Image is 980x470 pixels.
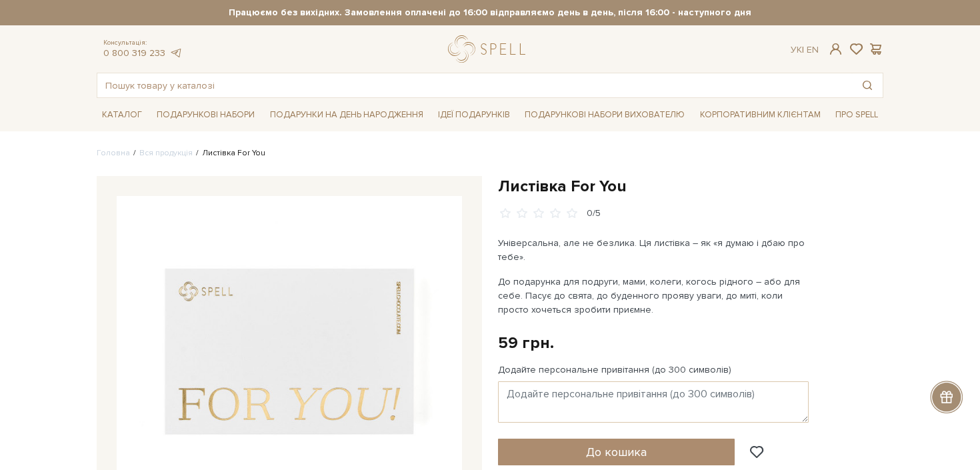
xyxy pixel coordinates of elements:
[265,105,429,125] a: Подарунки на День народження
[97,148,130,158] a: Головна
[448,35,531,63] a: logo
[151,105,260,125] a: Подарункові набори
[807,44,819,55] a: En
[169,47,182,59] a: telegram
[498,275,811,317] p: До подарунка для подруги, мами, колеги, когось рідного – або для себе. Пасує до свята, до буденно...
[103,39,182,47] span: Консультація:
[97,105,147,125] a: Каталог
[97,73,852,97] input: Пошук товару у каталозі
[498,439,735,465] button: До кошика
[193,147,265,159] li: Листівка For You
[103,47,165,59] a: 0 800 319 233
[433,105,515,125] a: Ідеї подарунків
[852,73,883,97] button: Пошук товару у каталозі
[498,333,554,353] div: 59 грн.
[587,207,601,220] div: 0/5
[139,148,193,158] a: Вся продукція
[498,176,883,197] h1: Листівка For You
[97,7,883,19] strong: Працюємо без вихідних. Замовлення оплачені до 16:00 відправляємо день в день, після 16:00 - насту...
[695,103,826,126] a: Корпоративним клієнтам
[830,105,883,125] a: Про Spell
[519,103,690,126] a: Подарункові набори вихователю
[498,364,731,376] label: Додайте персональне привітання (до 300 символів)
[586,445,647,459] span: До кошика
[802,44,804,55] span: |
[791,44,819,56] div: Ук
[498,236,811,264] p: Універсальна, але не безлика. Ця листівка – як «я думаю і дбаю про тебе».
